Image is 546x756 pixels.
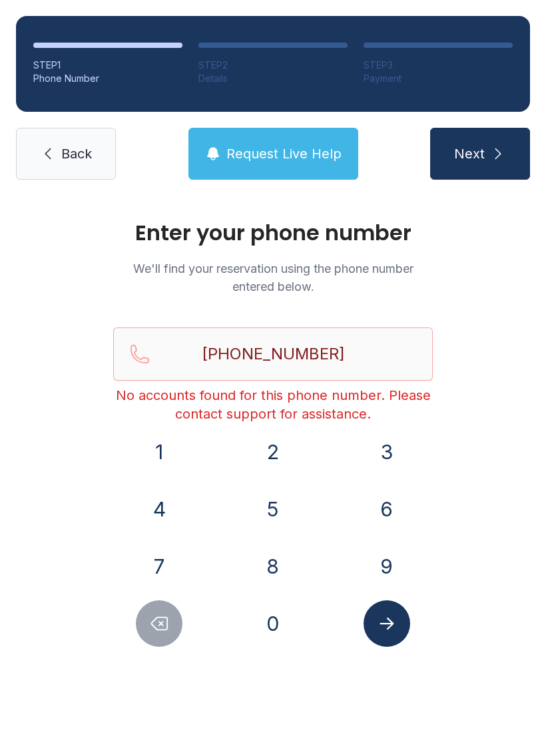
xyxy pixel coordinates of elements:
button: Delete number [136,600,182,647]
button: 5 [250,486,296,532]
button: 2 [250,429,296,475]
button: Submit lookup form [364,600,410,647]
div: STEP 3 [364,59,513,72]
button: 9 [364,543,410,590]
div: Phone Number [33,72,182,85]
input: Reservation phone number [113,327,433,381]
span: Back [61,144,92,163]
button: 0 [250,600,296,647]
div: Details [198,72,348,85]
span: Next [454,144,485,163]
button: 6 [364,486,410,532]
button: 1 [136,429,182,475]
h1: Enter your phone number [113,222,433,244]
div: Payment [364,72,513,85]
button: 3 [364,429,410,475]
span: Request Live Help [226,144,342,163]
button: 4 [136,486,182,532]
button: 8 [250,543,296,590]
div: No accounts found for this phone number. Please contact support for assistance. [113,386,433,423]
button: 7 [136,543,182,590]
div: STEP 2 [198,59,348,72]
div: STEP 1 [33,59,182,72]
p: We'll find your reservation using the phone number entered below. [113,260,433,295]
